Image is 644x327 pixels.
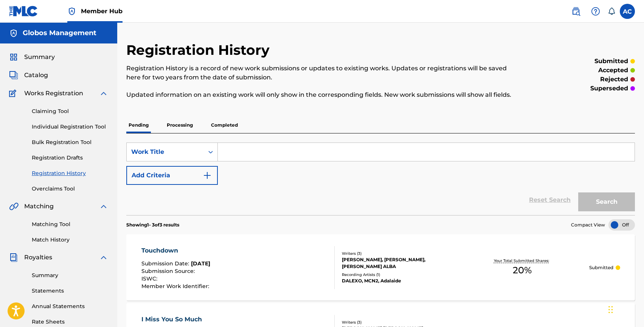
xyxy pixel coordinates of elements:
div: Notifications [608,8,615,15]
a: Matching Tool [32,220,108,228]
div: Work Title [131,147,199,157]
span: Submission Date : [141,260,191,267]
p: Submitted [589,264,613,271]
span: Summary [24,53,55,62]
p: submitted [594,57,628,66]
img: 9d2ae6d4665cec9f34b9.svg [203,171,212,180]
a: Registration History [32,169,108,177]
p: rejected [600,75,628,84]
a: Public Search [568,4,583,19]
div: Help [588,4,603,19]
img: expand [99,89,108,98]
a: Registration Drafts [32,154,108,162]
a: Overclaims Tool [32,185,108,193]
img: expand [99,253,108,262]
img: Accounts [9,29,18,38]
a: Claiming Tool [32,107,108,115]
p: Completed [209,117,240,133]
a: SummarySummary [9,53,55,62]
div: Writers ( 3 ) [342,251,455,256]
img: help [591,7,600,16]
a: Summary [32,271,108,279]
h5: Globos Management [23,29,96,37]
img: Works Registration [9,89,19,98]
div: Recording Artists ( 1 ) [342,272,455,277]
p: Showing 1 - 3 of 3 results [126,222,179,228]
span: ISWC : [141,275,159,282]
img: Royalties [9,253,18,262]
a: Match History [32,236,108,244]
a: CatalogCatalog [9,71,48,80]
div: Writers ( 3 ) [342,319,455,325]
p: Registration History is a record of new work submissions or updates to existing works. Updates or... [126,64,518,82]
span: Royalties [24,253,52,262]
img: expand [99,202,108,211]
img: Matching [9,202,19,211]
form: Search Form [126,143,635,215]
a: Individual Registration Tool [32,123,108,131]
a: Annual Statements [32,302,108,310]
img: Summary [9,53,18,62]
p: Pending [126,117,151,133]
iframe: Resource Center [623,213,644,274]
img: Catalog [9,71,18,80]
span: Member Hub [81,7,123,15]
button: Add Criteria [126,166,218,185]
p: superseded [590,84,628,93]
a: Rate Sheets [32,318,108,326]
span: Submission Source : [141,268,197,274]
p: Updated information on an existing work will only show in the corresponding fields. New work subm... [126,90,518,99]
span: 20 % [513,263,532,277]
img: MLC Logo [9,6,38,17]
span: [DATE] [191,260,210,267]
a: Statements [32,287,108,295]
span: Compact View [571,222,605,228]
iframe: Chat Widget [606,291,644,327]
img: Top Rightsholder [67,7,76,16]
span: Member Work Identifier : [141,283,211,290]
div: Trascina [608,298,613,321]
a: Bulk Registration Tool [32,138,108,146]
div: [PERSON_NAME], [PERSON_NAME], [PERSON_NAME] ALBA [342,256,455,270]
div: User Menu [620,4,635,19]
h2: Registration History [126,42,273,59]
p: accepted [598,66,628,75]
p: Processing [164,117,195,133]
span: Matching [24,202,54,211]
span: Works Registration [24,89,83,98]
div: DALEXO, MCN2, Adalaide [342,277,455,284]
img: search [571,7,580,16]
div: I Miss You So Much [141,315,211,324]
p: Your Total Submitted Shares: [494,258,551,263]
div: Touchdown [141,246,211,255]
span: Catalog [24,71,48,80]
a: TouchdownSubmission Date:[DATE]Submission Source:ISWC:Member Work Identifier:Writers (3)[PERSON_N... [126,234,635,301]
div: Widget chat [606,291,644,327]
